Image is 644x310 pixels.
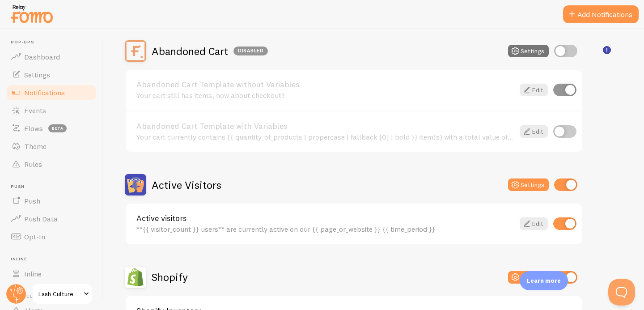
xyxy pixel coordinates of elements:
[520,271,568,290] div: Learn more
[136,133,514,141] div: Your cart currently contains {{ quantity_of_products | propercase | fallback [0] | bold }} item(s...
[125,267,146,288] img: Shopify
[38,289,81,299] span: Lash Culture
[9,2,54,25] img: fomo-relay-logo-orange.svg
[5,66,97,84] a: Settings
[152,44,268,58] h2: Abandoned Cart
[520,217,548,230] a: Edit
[24,88,65,97] span: Notifications
[508,45,549,57] button: Settings
[5,84,97,102] a: Notifications
[24,106,46,115] span: Events
[603,46,611,54] svg: <p>🛍️ For Shopify Users</p><p>To use the <strong>Abandoned Cart with Variables</strong> template,...
[5,102,97,119] a: Events
[136,214,514,222] a: Active visitors
[24,70,50,79] span: Settings
[5,48,97,66] a: Dashboard
[508,271,549,284] button: Settings
[24,52,60,61] span: Dashboard
[32,283,93,305] a: Lash Culture
[136,81,514,89] a: Abandoned Cart Template without Variables
[24,232,45,241] span: Opt-In
[24,160,42,169] span: Rules
[608,279,635,306] iframe: Help Scout Beacon - Open
[5,228,97,246] a: Opt-In
[5,192,97,210] a: Push
[11,256,97,262] span: Inline
[125,174,146,195] img: Active Visitors
[24,196,40,205] span: Push
[48,124,67,132] span: beta
[5,137,97,155] a: Theme
[233,47,268,55] div: Disabled
[5,119,97,137] a: Flows beta
[508,178,549,191] button: Settings
[24,214,58,223] span: Push Data
[11,184,97,190] span: Push
[24,142,47,151] span: Theme
[24,124,43,133] span: Flows
[11,39,97,45] span: Pop-ups
[136,91,514,99] div: Your cart still has items, how about checkout?
[527,276,561,285] p: Learn more
[520,84,548,96] a: Edit
[24,269,42,278] span: Inline
[5,155,97,173] a: Rules
[136,225,514,233] div: **{{ visitor_count }} users** are currently active on our {{ page_or_website }} {{ time_period }}
[136,122,514,130] a: Abandoned Cart Template with Variables
[5,210,97,228] a: Push Data
[5,265,97,283] a: Inline
[125,40,146,62] img: Abandoned Cart
[152,270,188,284] h2: Shopify
[152,178,221,192] h2: Active Visitors
[520,125,548,138] a: Edit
